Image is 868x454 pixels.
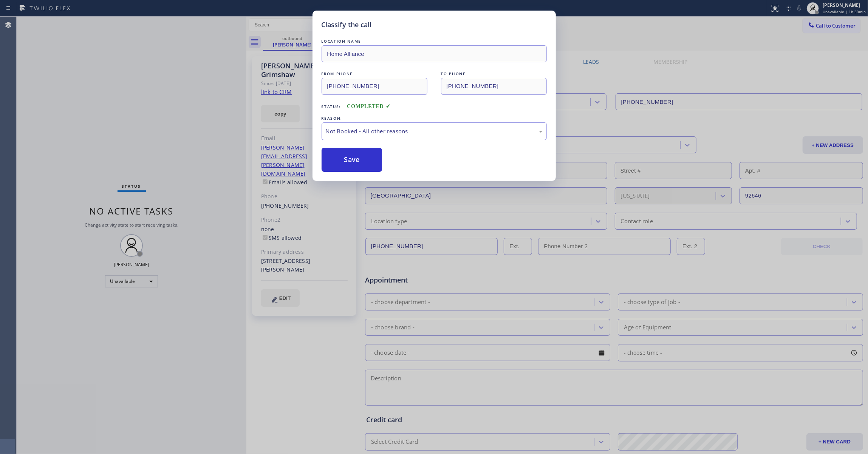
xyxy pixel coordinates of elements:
[322,20,372,30] h5: Classify the call
[322,104,341,109] span: Status:
[322,148,382,172] button: Save
[322,78,427,95] input: From phone
[322,37,547,45] div: LOCATION NAME
[326,127,543,136] div: Not Booked - All other reasons
[441,78,547,95] input: To phone
[322,70,427,78] div: FROM PHONE
[322,114,547,122] div: REASON:
[347,103,391,109] span: COMPLETED
[441,70,547,78] div: TO PHONE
